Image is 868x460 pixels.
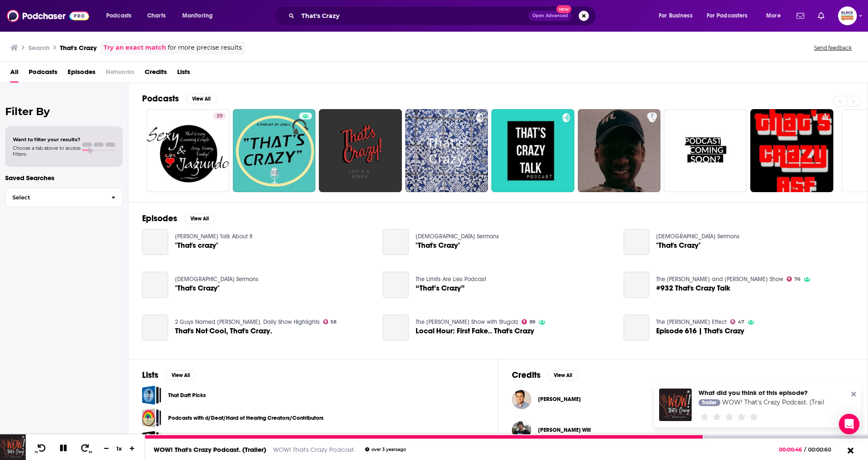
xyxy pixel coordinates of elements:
[298,9,529,23] input: Search podcasts, credits, & more...
[177,65,190,83] a: Lists
[5,105,123,118] h2: Filter By
[659,389,692,421] img: WOW! That's Crazy Podcast. (Trailer)
[104,43,166,53] a: Try an exact match
[175,242,218,249] span: "That's crazy"
[547,370,578,380] button: View All
[578,109,661,192] a: 7
[7,8,89,24] img: Podchaser - Follow, Share and Rate Podcasts
[176,9,224,23] button: open menu
[175,285,220,292] a: "That's Crazy"
[77,443,94,454] button: 30
[28,44,50,52] h3: Search
[738,320,744,324] span: 47
[760,9,791,23] button: open menu
[323,319,337,324] a: 58
[522,319,535,324] a: 89
[766,10,781,22] span: More
[794,277,800,281] span: 76
[707,10,748,22] span: For Podcasters
[142,408,161,427] a: Podcasts with d/Deaf/Hard of Hearing Creators/Contributors
[806,446,840,453] span: 00:00:60
[653,9,703,23] button: open menu
[656,285,730,292] a: #932 That's Crazy Talk
[112,445,127,452] div: 1 x
[182,10,213,22] span: Monitoring
[538,396,581,403] span: [PERSON_NAME]
[217,112,223,121] span: 39
[624,315,650,341] a: Episode 616 | That's Crazy
[175,276,259,283] a: New Stanton Church Sermons
[142,213,215,224] a: EpisodesView All
[142,370,196,380] a: ListsView All
[29,65,57,83] span: Podcasts
[787,276,800,282] a: 76
[812,44,854,51] button: Send feedback
[814,9,828,23] a: Show notifications dropdown
[142,431,161,450] a: Joey D.
[538,396,581,403] a: Vivek Bavishi
[532,14,568,18] span: Open Advanced
[100,9,143,23] button: open menu
[13,145,80,157] span: Choose a tab above to access filters.
[656,233,740,240] a: New Stanton Church Sermons
[142,315,168,341] a: That's Not Cool, That's Crazy.
[106,65,134,83] span: Networks
[416,318,518,326] a: The Dan Le Batard Show with Stugotz
[142,213,177,224] h2: Episodes
[282,6,604,26] div: Search podcasts, credits, & more...
[175,327,272,335] a: That's Not Cool, That's Crazy.
[651,112,654,121] span: 7
[730,319,744,324] a: 47
[154,445,266,454] a: WOW! That's Crazy Podcast. (Trailer)
[838,6,857,25] span: Logged in as blackpodcastingawards
[60,44,97,52] h3: That's Crazy
[699,398,832,406] a: WOW! That's Crazy Podcast. (Trailer)
[838,6,857,25] button: Show profile menu
[213,113,226,119] a: 39
[529,11,572,21] button: Open AdvancedNew
[512,416,854,444] button: Corry WillCorry Will
[512,370,578,380] a: CreditsView All
[538,427,591,433] a: Corry Will
[702,400,716,405] span: Trailer
[168,391,206,400] a: That Daft Picks
[656,276,783,283] a: The Adam and Dr. Drew Show
[538,427,591,433] span: [PERSON_NAME] Will
[142,386,161,405] span: That Daft Picks
[147,10,166,22] span: Charts
[168,413,324,423] a: Podcasts with d/Deaf/Hard of Hearing Creators/Contributors
[656,242,701,249] a: "That's Crazy"
[699,389,824,397] div: What did you think of this episode?
[142,93,217,104] a: PodcastsView All
[416,327,534,335] a: Local Hour: First Fake.. That's Crazy
[165,370,196,380] button: View All
[142,370,158,380] h2: Lists
[416,276,486,283] a: The Limits Are Lies Podcast
[839,414,859,434] div: Open Intercom Messenger
[186,94,217,104] button: View All
[33,443,49,454] button: 10
[512,390,531,409] a: Vivek Bavishi
[647,113,657,119] a: 7
[416,242,460,249] span: "That's Crazy"
[416,285,465,292] a: “That’s Crazy”
[656,318,727,326] a: The Virzi Effect
[512,421,531,440] img: Corry Will
[512,370,541,380] h2: Credits
[175,233,253,240] a: Chingonas Talk About It
[656,327,744,335] span: Episode 616 | That's Crazy
[701,9,760,23] button: open menu
[142,93,179,104] h2: Podcasts
[383,315,409,341] a: Local Hour: First Fake.. That's Crazy
[68,65,95,83] a: Episodes
[145,65,167,83] a: Credits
